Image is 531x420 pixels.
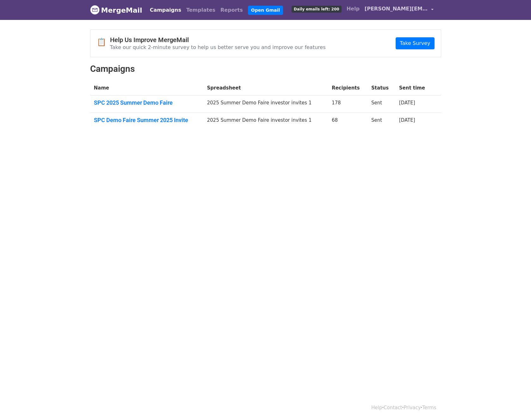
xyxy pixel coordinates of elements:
[203,96,328,113] td: 2025 Summer Demo Faire investor invites 1
[395,81,433,96] th: Sent time
[371,405,382,411] a: Help
[292,6,342,13] span: Daily emails left: 200
[203,81,328,96] th: Spreadsheet
[396,37,434,49] a: Take Survey
[90,81,203,96] th: Name
[218,4,245,16] a: Reports
[328,81,367,96] th: Recipients
[384,405,402,411] a: Contact
[367,96,395,113] td: Sent
[422,405,436,411] a: Terms
[94,99,200,106] a: SPC 2025 Summer Demo Faire
[499,390,531,420] iframe: Chat Widget
[367,113,395,130] td: Sent
[110,44,326,51] p: Take our quick 2-minute survey to help us better serve you and improve our features
[94,117,200,124] a: SPC Demo Faire Summer 2025 Invite
[203,113,328,130] td: 2025 Summer Demo Faire investor invites 1
[328,113,367,130] td: 68
[97,38,110,47] span: 📋
[90,5,100,15] img: MergeMail logo
[147,4,184,16] a: Campaigns
[399,117,415,123] a: [DATE]
[404,405,421,411] a: Privacy
[184,4,218,16] a: Templates
[90,64,441,74] h2: Campaigns
[248,6,283,15] a: Open Gmail
[344,3,362,15] a: Help
[90,3,142,17] a: MergeMail
[289,3,344,15] a: Daily emails left: 200
[328,96,367,113] td: 178
[365,5,428,13] span: [PERSON_NAME][EMAIL_ADDRESS][DOMAIN_NAME]
[110,36,326,44] h4: Help Us Improve MergeMail
[399,100,415,106] a: [DATE]
[362,3,436,17] a: [PERSON_NAME][EMAIL_ADDRESS][DOMAIN_NAME]
[367,81,395,96] th: Status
